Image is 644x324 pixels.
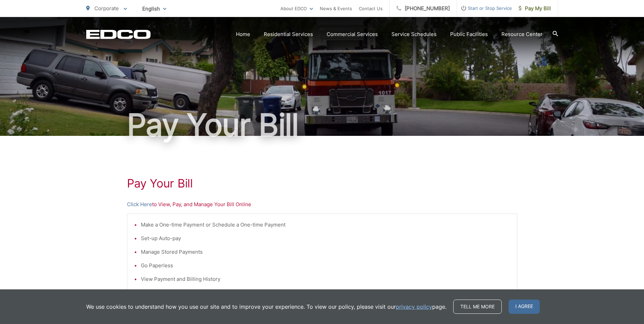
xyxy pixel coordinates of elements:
[327,30,378,38] a: Commercial Services
[127,200,152,209] a: Click Here
[391,30,437,38] a: Service Schedules
[86,30,151,39] a: EDCD logo. Return to the homepage.
[519,4,551,13] span: Pay My Bill
[141,275,510,283] li: View Payment and Billing History
[86,108,558,142] h1: Pay Your Bill
[127,177,517,190] h1: Pay Your Bill
[137,3,171,15] span: English
[127,200,517,209] p: to View, Pay, and Manage Your Bill Online
[359,4,383,13] a: Contact Us
[94,5,119,12] span: Corporate
[280,4,313,13] a: About EDCO
[450,30,488,38] a: Public Facilities
[141,234,510,242] li: Set-up Auto-pay
[264,30,313,38] a: Residential Services
[453,300,502,314] a: Tell me more
[141,262,510,270] li: Go Paperless
[236,30,250,38] a: Home
[141,221,510,229] li: Make a One-time Payment or Schedule a One-time Payment
[509,300,540,314] span: I agree
[501,30,542,38] a: Resource Center
[320,4,352,13] a: News & Events
[141,248,510,256] li: Manage Stored Payments
[86,303,446,311] p: We use cookies to understand how you use our site and to improve your experience. To view our pol...
[396,303,432,311] a: privacy policy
